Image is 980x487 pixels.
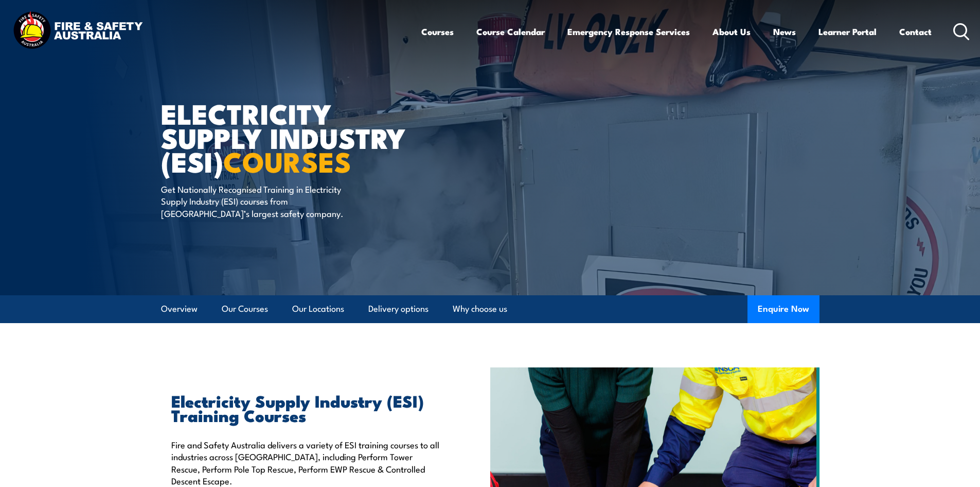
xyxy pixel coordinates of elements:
h2: Electricity Supply Industry (ESI) Training Courses [171,393,443,422]
a: Contact [899,18,932,45]
a: About Us [712,18,751,45]
a: Our Locations [292,295,344,323]
a: Learner Portal [818,18,877,45]
a: Emergency Response Services [567,18,690,45]
a: Delivery options [368,295,429,323]
p: Get Nationally Recognised Training in Electricity Supply Industry (ESI) courses from [GEOGRAPHIC_... [161,183,349,219]
a: Courses [421,18,454,45]
a: Overview [161,295,198,323]
h1: Electricity Supply Industry (ESI) [161,101,415,173]
a: Our Courses [222,295,268,323]
button: Enquire Now [747,295,819,323]
p: Fire and Safety Australia delivers a variety of ESI training courses to all industries across [GE... [171,439,443,487]
a: Why choose us [453,295,507,323]
a: Course Calendar [476,18,545,45]
strong: COURSES [223,139,351,182]
a: News [773,18,796,45]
